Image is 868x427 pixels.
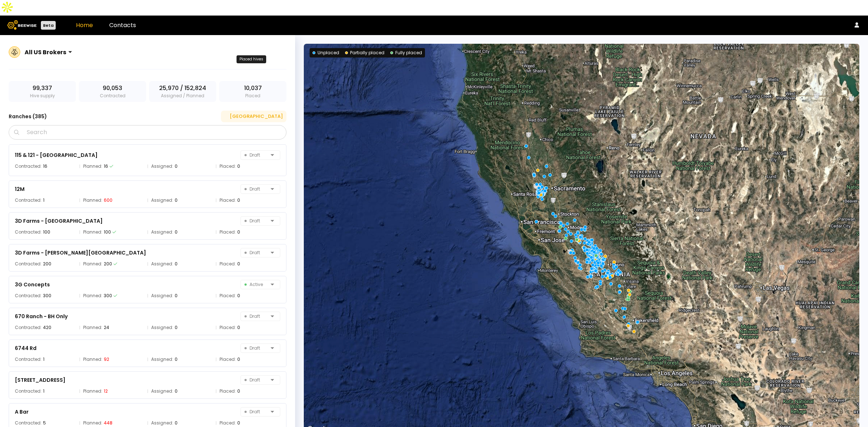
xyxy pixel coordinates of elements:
span: Planned: [83,388,102,395]
div: Assigned / Planned [149,81,216,102]
div: Beta [41,21,56,30]
span: Planned: [83,324,102,331]
div: 16 [104,163,108,170]
span: 25,970 / 152,824 [159,84,206,93]
span: Contracted: [15,292,42,299]
div: Placed [219,81,286,102]
span: Assigned: [151,260,173,268]
div: 3D Farms - [GEOGRAPHIC_DATA] [15,217,103,225]
div: 0 [237,388,240,395]
span: Draft [244,151,268,159]
span: Contracted: [15,229,42,236]
div: 0 [175,356,178,363]
span: Assigned: [151,197,173,204]
div: A Bar [15,407,29,416]
span: Contracted: [15,197,42,204]
div: 92 [104,356,109,363]
span: Contracted: [15,260,42,268]
div: [STREET_ADDRESS] [15,376,65,384]
div: 0 [237,292,240,299]
span: Assigned: [151,292,173,299]
span: Placed: [220,419,236,427]
span: Assigned: [151,356,173,363]
span: 90,053 [103,84,122,93]
div: 100 [104,229,111,236]
div: 1 [43,388,44,395]
span: Planned: [83,292,102,299]
span: Contracted: [15,419,42,427]
div: 300 [43,292,51,299]
span: Assigned: [151,229,173,236]
span: Assigned: [151,419,173,427]
span: Planned: [83,163,102,170]
span: Draft [244,344,268,353]
span: Contracted: [15,324,42,331]
div: 12 [104,388,108,395]
div: Placed hives [237,55,266,63]
div: 1 [43,356,44,363]
span: Placed: [220,229,236,236]
span: Planned: [83,197,102,204]
div: Hive supply [9,81,76,102]
span: Placed: [220,324,236,331]
div: 0 [237,197,240,204]
div: 0 [237,419,240,427]
span: Assigned: [151,388,173,395]
div: 115 & 121 - [GEOGRAPHIC_DATA] [15,151,98,159]
div: 0 [175,419,178,427]
div: 0 [237,324,240,331]
a: Contacts [109,21,136,29]
span: Draft [244,376,268,384]
img: Beewise logo [7,20,37,30]
span: Planned: [83,356,102,363]
div: 0 [237,356,240,363]
div: 300 [104,292,112,299]
div: 600 [104,197,112,204]
div: Fully placed [390,50,422,56]
span: Active [244,280,268,289]
div: 6744 Rd [15,344,37,353]
div: 200 [104,260,112,268]
div: 3D Farms - [PERSON_NAME][GEOGRAPHIC_DATA] [15,248,146,257]
div: 0 [237,229,240,236]
div: [GEOGRAPHIC_DATA] [225,113,283,120]
div: 3G Concepts [15,280,50,289]
h3: Ranches ( 385 ) [9,111,47,121]
div: 670 Ranch - BH Only [15,312,68,321]
div: All US Brokers [25,48,66,57]
span: Placed: [220,292,236,299]
div: 0 [237,163,240,170]
span: 10,037 [244,84,262,93]
span: Draft [244,248,268,257]
div: 100 [43,229,50,236]
div: 5 [43,419,46,427]
span: Draft [244,407,268,416]
span: Draft [244,217,268,225]
span: Contracted: [15,163,42,170]
div: 420 [43,324,51,331]
div: 0 [175,229,178,236]
div: 0 [175,388,178,395]
div: 0 [175,197,178,204]
div: 0 [237,260,240,268]
span: Planned: [83,229,102,236]
span: Placed: [220,163,236,170]
span: Placed: [220,388,236,395]
div: 0 [175,163,178,170]
div: 24 [104,324,109,331]
span: Contracted: [15,388,42,395]
span: Placed: [220,356,236,363]
span: Draft [244,312,268,321]
div: 0 [175,260,178,268]
div: 12M [15,185,25,193]
div: 200 [43,260,51,268]
span: Planned: [83,419,102,427]
div: Partially placed [345,50,384,56]
div: 0 [175,292,178,299]
div: 0 [175,324,178,331]
span: Placed: [220,197,236,204]
span: 99,337 [33,84,52,93]
span: Placed: [220,260,236,268]
span: Assigned: [151,324,173,331]
div: Contracted [79,81,146,102]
